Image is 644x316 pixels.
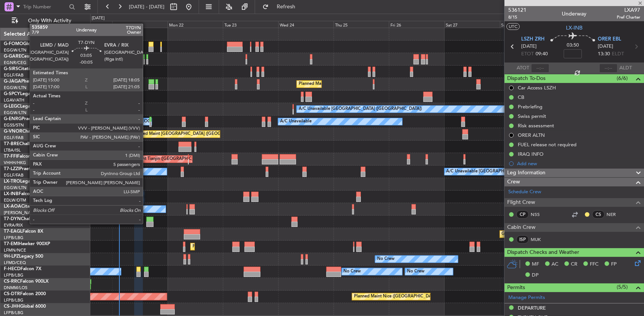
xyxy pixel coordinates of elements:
span: [DATE] [598,43,613,50]
div: Grounded [GEOGRAPHIC_DATA] (Al Maktoum Intl) [502,228,601,240]
span: Refresh [270,4,302,9]
a: T7-FFIFalcon 7X [4,154,38,159]
a: CS-JHHGlobal 6000 [4,304,46,309]
a: EGNR/CEG [4,60,27,66]
a: EGSS/STN [4,122,24,128]
a: F-HECDFalcon 7X [4,267,41,271]
div: IRAQ INFO [518,151,544,157]
span: 8/15 [508,14,526,20]
a: LFMN/NCE [4,247,26,253]
div: Risk assessment [518,122,554,129]
div: Mon 22 [168,21,223,28]
span: T7-BRE [4,142,19,146]
span: Only With Activity [20,18,80,23]
span: Cabin Crew [507,223,536,232]
a: LGAV/ATH [4,97,24,103]
button: Only With Activity [8,15,82,27]
a: G-VNORChallenger 650 [4,129,55,134]
span: ALDT [619,64,632,72]
span: LXA97 [617,6,640,14]
span: AC [552,261,558,268]
span: 13:30 [598,50,610,58]
span: LX-TRO [4,179,20,184]
span: T7-DYN [4,217,21,221]
span: T7-LZZI [4,167,19,171]
div: CS [592,210,605,219]
span: DP [532,272,539,279]
div: FUEL release not required [518,141,577,148]
span: G-FOMO [4,42,23,46]
div: Sun 28 [500,21,555,28]
span: Flight Crew [507,198,535,207]
a: DNMM/LOS [4,285,27,291]
a: T7-BREChallenger 604 [4,142,52,146]
span: ATOT [517,64,529,72]
span: MF [532,261,539,268]
div: No Crew [407,266,425,277]
div: Sun 21 [112,21,168,28]
a: Schedule Crew [508,188,541,196]
span: [DATE] [521,43,537,50]
span: CS-DTR [4,292,20,296]
div: Planned Maint [GEOGRAPHIC_DATA] ([GEOGRAPHIC_DATA]) [132,128,252,140]
span: LSZH ZRH [521,36,545,43]
span: G-SPCY [4,92,20,96]
span: ETOT [521,50,534,58]
a: EGGW/LTN [4,47,27,53]
div: CP [516,210,529,219]
span: 09:40 [536,50,548,58]
span: FFC [590,261,599,268]
span: Dispatch To-Dos [507,74,545,83]
a: T7-EAGLFalcon 8X [4,229,43,234]
a: LTBA/ISL [4,147,21,153]
span: Pref Charter [617,14,640,20]
span: [DATE] - [DATE] [129,3,165,10]
div: Planned Maint [GEOGRAPHIC_DATA] [193,241,265,252]
span: G-ENRG [4,117,22,121]
div: No Crew [377,253,395,265]
div: Underway [562,10,587,18]
span: G-LEGC [4,104,20,109]
div: ISP [516,235,529,244]
input: Trip Number [23,1,67,13]
a: T7-DYNChallenger 604 [4,217,53,221]
span: 9H-LPZ [4,254,19,259]
a: LX-AOACitation Mustang [4,204,58,209]
span: FP [611,261,617,268]
a: G-ENRGPraetor 600 [4,117,47,121]
div: [DATE] [92,15,105,22]
a: EVRA/RIX [4,222,23,228]
span: 03:50 [567,42,579,49]
a: LFPB/LBG [4,297,24,303]
a: Manage Permits [508,294,545,302]
span: G-GARE [4,54,21,59]
a: G-LEGCLegacy 600 [4,104,44,109]
div: ORER ALTN [518,132,545,138]
a: G-GARECessna Citation XLS+ [4,54,66,59]
a: EGGW/LTN [4,85,27,91]
span: CR [571,261,577,268]
span: LX-INB [566,24,583,32]
span: Crew [507,178,520,186]
span: ORER EBL [598,36,621,43]
div: Planned Maint Tianjin ([GEOGRAPHIC_DATA]) [119,153,207,165]
a: 9H-LPZLegacy 500 [4,254,43,259]
span: 536121 [508,6,526,14]
a: VHHH/HKG [4,160,26,166]
a: EGLF/FAB [4,172,24,178]
div: CB [518,94,524,100]
a: LX-INBFalcon 900EX EASy II [4,192,64,196]
div: Wed 24 [278,21,334,28]
div: A/C Unavailable [GEOGRAPHIC_DATA] ([GEOGRAPHIC_DATA]) [299,103,422,115]
span: (5/5) [617,283,628,291]
div: No Crew [344,266,361,277]
div: A/C Unavailable [280,116,312,127]
a: [PERSON_NAME]/QSA [4,210,49,216]
a: NSS [531,211,548,218]
a: LFPB/LBG [4,310,24,316]
div: Fri 26 [389,21,444,28]
span: G-SIRS [4,67,18,71]
a: G-FOMOGlobal 6000 [4,42,49,46]
span: Leg Information [507,169,545,177]
a: LFPB/LBG [4,272,24,278]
